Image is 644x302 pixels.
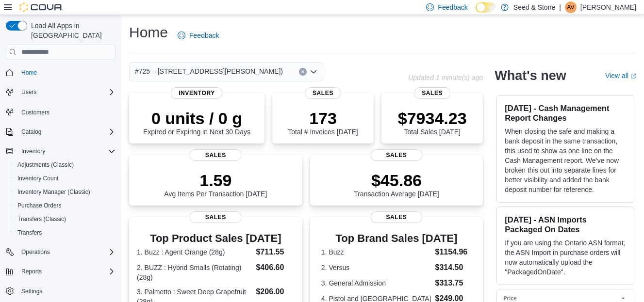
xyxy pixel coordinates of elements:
span: Dark Mode [476,13,476,13]
a: Purchase Orders [14,200,66,211]
button: Inventory [17,145,49,157]
div: Transaction Average [DATE] [354,171,439,198]
a: Inventory Count [14,173,63,184]
span: Sales [190,149,242,161]
button: Reports [17,266,46,277]
h3: Top Product Sales [DATE] [137,233,295,244]
span: Operations [17,246,116,258]
span: Feedback [438,2,467,12]
button: Adjustments (Classic) [10,158,119,172]
img: Cova [19,2,63,12]
dt: 1. Buzz [321,247,431,257]
span: Transfers [14,227,116,238]
p: $7934.23 [398,109,467,128]
div: Avg Items Per Transaction [DATE] [164,171,267,198]
button: Operations [2,245,119,259]
h1: Home [129,23,168,42]
span: Customers [21,109,50,116]
span: Inventory [171,87,223,99]
dd: $406.60 [256,262,294,273]
span: Customers [17,106,116,118]
button: Operations [17,246,54,258]
button: Clear input [299,68,307,76]
span: Settings [21,287,42,295]
dt: 2. Versus [321,263,431,272]
button: Inventory Count [10,172,119,185]
button: Users [17,86,40,98]
dd: $313.75 [435,277,472,289]
span: Sales [370,211,422,223]
span: Inventory [21,147,45,155]
div: Expired or Expiring in Next 30 Days [143,109,250,136]
span: Sales [190,211,242,223]
a: Adjustments (Classic) [14,159,78,171]
dt: 2. BUZZ : Hybrid Smalls (Rotating) (28g) [137,263,252,282]
span: Inventory Manager (Classic) [17,188,90,196]
button: Catalog [17,126,45,138]
span: Home [21,69,37,77]
button: Catalog [2,125,119,139]
p: | [559,1,561,13]
span: Home [17,66,116,79]
span: Adjustments (Classic) [14,159,116,171]
span: Users [21,88,36,96]
h3: [DATE] - ASN Imports Packaged On Dates [505,215,626,234]
span: Users [17,86,116,98]
button: Customers [2,105,119,119]
dd: $711.55 [256,246,294,258]
span: Sales [370,149,422,161]
span: Catalog [17,126,116,138]
span: Transfers (Classic) [17,215,66,223]
a: Feedback [174,26,223,45]
button: Transfers [10,226,119,239]
p: Seed & Stone [513,1,555,13]
a: Transfers (Classic) [14,213,70,225]
span: Operations [21,248,50,256]
span: Settings [17,285,116,297]
button: Inventory Manager (Classic) [10,185,119,199]
span: Purchase Orders [17,202,62,209]
button: Settings [2,284,119,298]
span: Inventory [17,145,116,157]
button: Inventory [2,144,119,158]
p: Updated 1 minute(s) ago [408,74,483,81]
span: Purchase Orders [14,200,116,211]
span: Inventory Count [14,173,116,184]
svg: External link [630,73,636,79]
p: $45.86 [354,171,439,190]
a: Transfers [14,227,46,238]
a: Home [17,67,41,79]
p: When closing the safe and making a bank deposit in the same transaction, this used to show as one... [505,127,626,194]
a: View allExternal link [605,72,636,79]
button: Reports [2,265,119,278]
dd: $314.50 [435,262,472,273]
div: Total Sales [DATE] [398,109,467,136]
span: Sales [305,87,341,99]
button: Users [2,85,119,99]
span: Transfers [17,229,42,237]
h3: Top Brand Sales [DATE] [321,233,472,244]
span: Inventory Count [17,175,59,182]
span: Feedback [189,31,219,40]
h2: What's new [495,68,566,83]
dt: 1. Buzz : Agent Orange (28g) [137,247,252,257]
dd: $206.00 [256,286,294,298]
dt: 3. General Admission [321,278,431,288]
button: Transfers (Classic) [10,212,119,226]
span: Load All Apps in [GEOGRAPHIC_DATA] [27,21,116,40]
button: Open list of options [310,68,317,76]
span: Inventory Manager (Classic) [14,186,116,198]
a: Inventory Manager (Classic) [14,186,94,198]
a: Customers [17,107,53,118]
span: #725 – [STREET_ADDRESS][PERSON_NAME]) [135,65,283,77]
span: Sales [414,87,450,99]
dd: $1154.96 [435,246,472,258]
h3: [DATE] - Cash Management Report Changes [505,103,626,123]
p: [PERSON_NAME] [580,1,636,13]
p: 173 [288,109,358,128]
span: Reports [17,266,116,277]
span: AV [567,1,574,13]
span: Adjustments (Classic) [17,161,74,169]
a: Settings [17,286,46,297]
p: 1.59 [164,171,267,190]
